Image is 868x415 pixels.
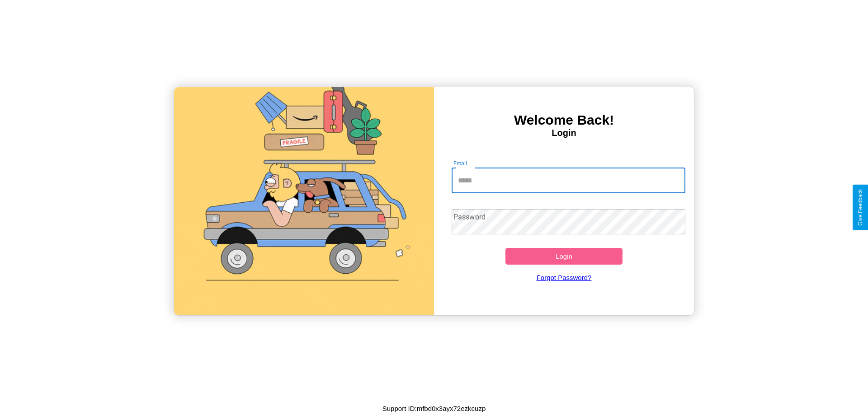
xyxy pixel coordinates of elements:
[857,189,863,226] div: Give Feedback
[382,402,486,415] p: Support ID: mfbd0x3ayx72ezkcuzp
[505,248,623,265] button: Login
[447,265,681,290] a: Forgot Password?
[434,128,694,138] h4: Login
[453,159,467,167] label: Email
[434,112,694,128] h3: Welcome Back!
[174,87,434,315] img: gif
